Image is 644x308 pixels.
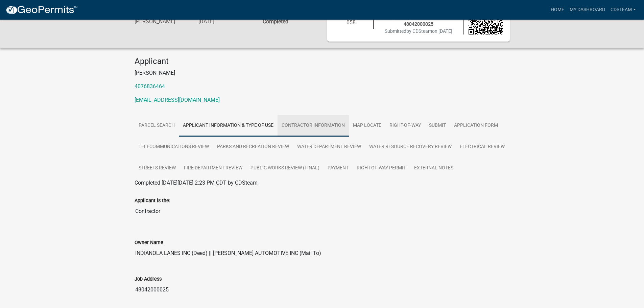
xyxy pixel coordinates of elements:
span: Submitted on [DATE] [385,28,452,34]
a: Applicant Information & Type of Use [179,115,278,137]
a: Right-of-Way [385,115,425,137]
h6: [PERSON_NAME] [135,18,189,25]
a: My Dashboard [567,3,608,16]
a: Water Resource Recovery Review [365,136,456,158]
span: by CDSteam [406,28,432,34]
h4: Applicant [135,56,510,66]
a: 4076836464 [135,83,165,90]
a: Public Works Review (Final) [246,158,324,179]
a: CDSteam [608,3,639,16]
h6: [DATE] [198,18,253,25]
a: Telecommunications Review [135,136,213,158]
a: External Notes [410,158,457,179]
a: [EMAIL_ADDRESS][DOMAIN_NAME] [135,97,220,103]
a: Water Department Review [293,136,365,158]
a: Right-Of-Way Permit [353,158,410,179]
a: Electrical Review [456,136,509,158]
span: Completed [DATE][DATE] 2:23 PM CDT by CDSteam [135,180,258,186]
a: Payment [324,158,353,179]
a: Home [548,3,567,16]
a: Submit [425,115,450,137]
label: Job Address [135,277,162,282]
label: Owner Name [135,240,163,245]
a: Fire Department Review [180,158,246,179]
a: Application Form [450,115,502,137]
a: Contractor Information [278,115,349,137]
a: Map Locate [349,115,385,137]
a: Streets Review [135,158,180,179]
p: [PERSON_NAME] [135,69,510,77]
a: Parcel search [135,115,179,137]
label: Applicant is the: [135,198,170,203]
a: Parks and Recreation Review [213,136,293,158]
strong: Completed [263,18,288,25]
